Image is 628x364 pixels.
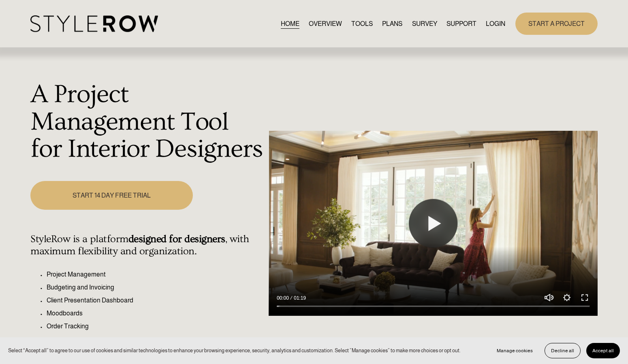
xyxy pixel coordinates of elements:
div: Duration [291,294,308,302]
div: Current time [277,294,291,302]
a: OVERVIEW [309,18,342,29]
p: Order Tracking [47,321,264,331]
button: Decline all [545,343,581,358]
span: Decline all [551,348,574,353]
p: Moodboards [47,309,264,318]
a: TOOLS [351,18,373,29]
h4: StyleRow is a platform , with maximum flexibility and organization. [30,233,264,258]
a: START A PROJECT [515,13,598,35]
button: Play [409,199,457,248]
span: Manage cookies [497,348,533,353]
button: Accept all [586,343,620,358]
p: Budgeting and Invoicing [47,283,264,292]
p: Client Presentation Dashboard [47,296,264,305]
a: LOGIN [486,18,505,29]
a: SURVEY [412,18,437,29]
p: Project Management [47,270,264,279]
a: START 14 DAY FREE TRIAL [30,181,192,210]
p: Select “Accept all” to agree to our use of cookies and similar technologies to enhance your brows... [8,347,461,354]
h1: A Project Management Tool for Interior Designers [30,81,264,163]
button: Manage cookies [491,343,539,358]
a: PLANS [382,18,402,29]
strong: designed for designers [128,233,225,245]
a: folder dropdown [446,18,476,29]
input: Seek [277,304,590,309]
span: SUPPORT [446,19,476,29]
img: StyleRow [30,15,158,32]
span: Accept all [592,348,614,353]
a: HOME [281,18,299,29]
